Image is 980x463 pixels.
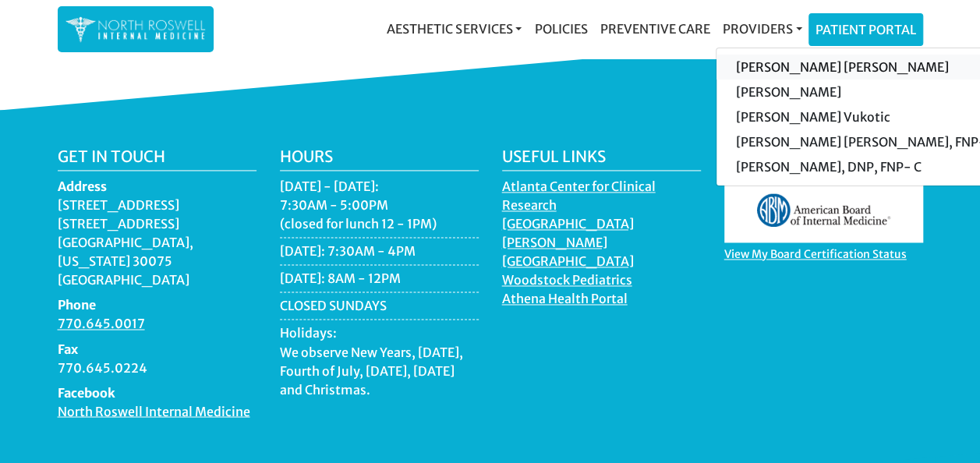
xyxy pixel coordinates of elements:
dd: [STREET_ADDRESS] [STREET_ADDRESS] [GEOGRAPHIC_DATA], [US_STATE] 30075 [GEOGRAPHIC_DATA] [58,196,256,289]
img: aboim_logo.gif [724,177,923,242]
li: [DATE]: 8AM - 12PM [280,269,479,292]
li: CLOSED SUNDAYS [280,296,479,320]
li: [DATE] - [DATE]: 7:30AM - 5:00PM (closed for lunch 12 - 1PM) [280,177,479,238]
dt: Address [58,177,256,196]
h5: Get in touch [58,147,256,171]
a: View My Board Certification Status [724,247,907,265]
a: Patient Portal [809,14,922,45]
li: Holidays: We observe New Years, [DATE], Fourth of July, [DATE], [DATE] and Christmas. [280,323,479,402]
dt: Phone [58,295,256,314]
a: [GEOGRAPHIC_DATA] [502,253,634,273]
a: North Roswell Internal Medicine [58,403,250,422]
a: Woodstock Pediatrics [502,272,632,292]
a: Aesthetic Services [380,13,528,44]
a: Policies [528,13,593,44]
a: Athena Health Portal [502,291,628,310]
a: [GEOGRAPHIC_DATA][PERSON_NAME] [502,216,634,254]
dd: 770.645.0224 [58,358,256,376]
h5: Hours [280,147,479,171]
a: Atlanta Center for Clinical Research [502,178,656,217]
a: Preventive Care [593,13,716,44]
a: 770.645.0017 [58,316,145,335]
h5: Useful Links [502,147,701,171]
li: [DATE]: 7:30AM - 4PM [280,242,479,265]
dt: Fax [58,339,256,358]
a: Providers [716,13,808,44]
dt: Facebook [58,383,256,401]
img: North Roswell Internal Medicine [65,14,206,44]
